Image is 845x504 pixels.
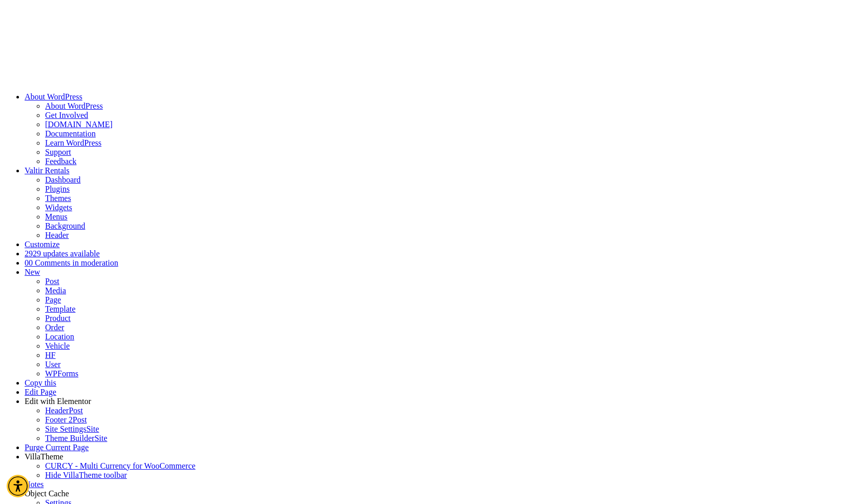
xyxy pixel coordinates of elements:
[45,185,70,193] a: Plugins
[25,166,70,175] a: Valtir Rentals
[45,212,68,221] a: Menus
[45,332,74,341] a: Location
[25,92,83,101] span: About WordPress
[45,277,59,286] a: Post
[25,489,841,498] div: Object Cache
[45,286,66,295] a: Media
[25,194,841,240] ul: Valtir Rentals
[45,415,87,424] a: Footer 2Post
[25,102,841,120] ul: About WordPress
[45,157,76,166] a: Feedback
[45,175,80,184] a: Dashboard
[45,461,195,470] a: CURCY - Multi Currency for WooCommerce
[45,295,61,304] a: Page
[45,351,55,359] a: HF
[45,369,78,378] a: WPForms
[69,406,83,415] span: Post
[25,397,91,406] span: Edit with Elementor
[25,175,841,194] ul: Valtir Rentals
[45,360,60,369] a: User
[45,425,99,433] a: Site SettingsSite
[33,249,100,258] span: 29 updates available
[45,341,70,350] a: Vehicle
[73,415,87,424] span: Post
[25,452,841,461] div: VillaTheme
[45,314,71,322] a: Product
[45,434,94,442] span: Theme Builder
[25,277,841,378] ul: New
[25,388,56,396] a: Edit Page
[25,120,841,166] ul: About WordPress
[45,111,88,119] a: Get Involved
[45,203,72,212] a: Widgets
[45,129,96,138] a: Documentation
[25,443,89,452] a: Purge Current Page
[25,240,59,249] a: Customize
[45,471,127,479] span: Hide VillaTheme toolbar
[29,258,118,267] span: 0 Comments in moderation
[25,268,40,276] span: New
[45,102,103,110] a: About WordPress
[94,434,107,442] span: Site
[45,194,71,203] a: Themes
[45,148,71,156] a: Support
[45,323,64,332] a: Order
[45,120,113,129] a: [DOMAIN_NAME]
[45,231,69,239] a: Header
[45,138,101,147] a: Learn WordPress
[45,425,86,433] span: Site Settings
[45,415,73,424] span: Footer 2
[45,221,85,230] a: Background
[45,406,69,415] span: Header
[86,425,99,433] span: Site
[25,378,56,387] a: Copy this
[45,305,75,313] a: Template
[25,258,29,267] span: 0
[25,249,33,258] span: 29
[45,434,107,442] a: Theme BuilderSite
[7,475,29,497] div: Accessibility Menu
[45,406,83,415] a: HeaderPost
